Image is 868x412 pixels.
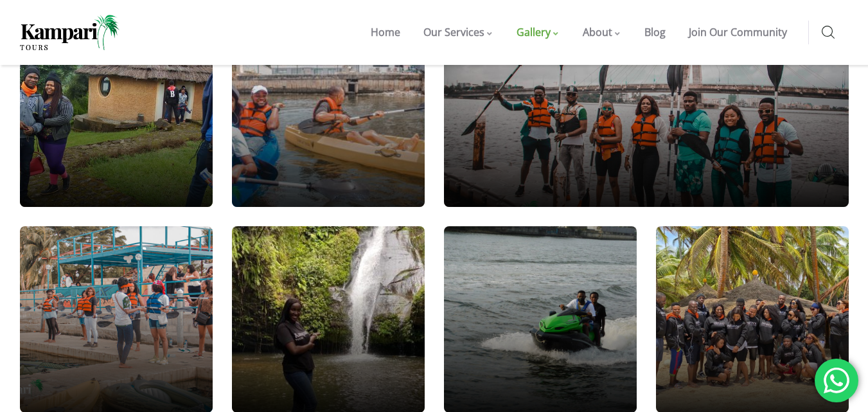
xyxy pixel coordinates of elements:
span: Gallery [517,25,551,39]
span: Join Our Community [689,25,787,39]
span: Home [371,25,400,39]
span: Blog [644,25,666,39]
img: Home [20,15,120,50]
span: About [583,25,612,39]
div: 'Chat [815,359,858,402]
span: Our Services [423,25,484,39]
